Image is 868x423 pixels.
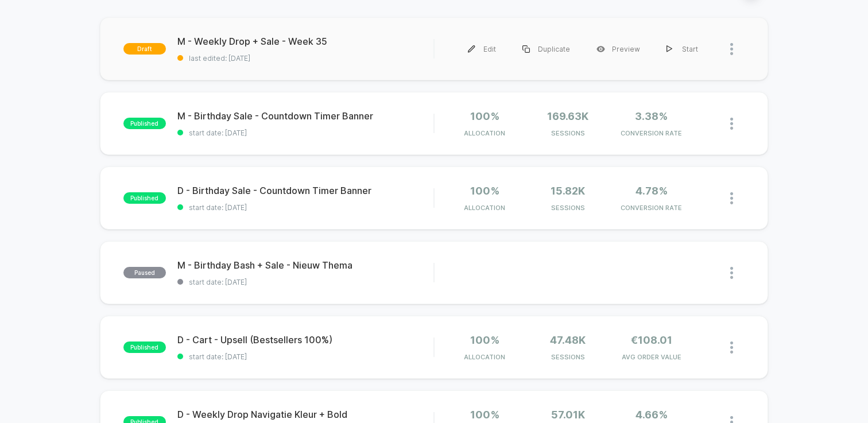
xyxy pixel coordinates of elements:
span: M - Weekly Drop + Sale - Week 35 [177,36,433,47]
span: published [123,118,166,129]
span: draft [123,43,166,55]
span: 4.66% [635,409,668,421]
span: Allocation [464,204,505,212]
img: menu [522,45,530,53]
span: Sessions [529,204,607,212]
span: D - Weekly Drop Navigatie Kleur + Bold [177,409,433,420]
span: CONVERSION RATE [613,204,690,212]
span: start date: [DATE] [177,352,433,361]
span: M - Birthday Bash + Sale - Nieuw Thema [177,259,433,271]
span: AVG ORDER VALUE [613,353,690,361]
span: start date: [DATE] [177,203,433,212]
img: close [730,118,733,130]
span: €108.01 [631,334,672,346]
div: Preview [583,36,653,62]
span: M - Birthday Sale - Countdown Timer Banner [177,110,433,122]
span: 57.01k [551,409,585,421]
div: Start [653,36,711,62]
img: close [730,341,733,354]
span: Allocation [464,129,505,137]
img: menu [666,45,672,53]
span: published [123,341,166,353]
span: 47.48k [550,334,586,346]
span: 15.82k [551,185,585,197]
span: paused [123,267,166,278]
span: 100% [470,334,499,346]
div: Edit [455,36,509,62]
span: published [123,192,166,204]
span: 3.38% [635,110,668,122]
span: 100% [470,185,499,197]
div: Duplicate [509,36,583,62]
span: start date: [DATE] [177,278,433,286]
span: last edited: [DATE] [177,54,433,63]
span: Sessions [529,353,607,361]
span: Sessions [529,129,607,137]
img: menu [468,45,475,53]
span: D - Cart - Upsell (Bestsellers 100%) [177,334,433,346]
span: CONVERSION RATE [613,129,690,137]
span: Allocation [464,353,505,361]
img: close [730,43,733,55]
span: start date: [DATE] [177,129,433,137]
span: 169.63k [547,110,588,122]
span: D - Birthday Sale - Countdown Timer Banner [177,185,433,196]
span: 100% [470,409,499,421]
img: close [730,267,733,279]
span: 4.78% [635,185,668,197]
span: 100% [470,110,499,122]
img: close [730,192,733,204]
